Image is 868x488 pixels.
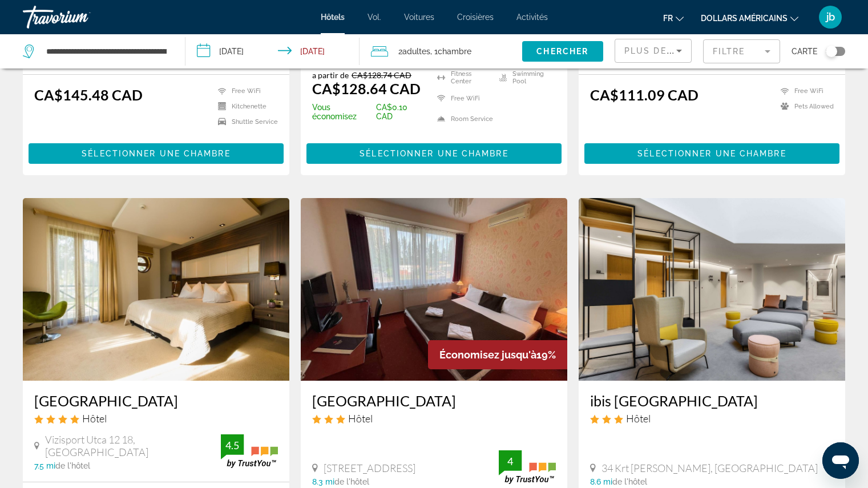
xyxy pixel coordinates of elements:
[82,149,230,158] span: Sélectionner une chambre
[612,477,647,486] span: de l'hôtel
[590,392,834,409] a: ibis [GEOGRAPHIC_DATA]
[775,102,834,111] li: Pets Allowed
[212,102,278,111] li: Kitchenette
[438,47,471,56] span: Chambre
[312,103,423,121] p: CA$0.10 CAD
[29,143,284,164] button: Sélectionner une chambre
[334,477,369,486] span: de l'hôtel
[312,392,556,409] a: [GEOGRAPHIC_DATA]
[324,462,415,474] span: [STREET_ADDRESS]
[398,43,430,59] span: 2
[306,143,562,164] button: Sélectionner une chambre
[499,454,522,468] div: 4
[499,450,556,484] img: trustyou-badge.svg
[221,438,244,452] div: 4.5
[601,462,818,474] span: 34 Krt [PERSON_NAME], [GEOGRAPHIC_DATA]
[312,103,373,121] span: Vous économisez
[815,5,845,29] button: Menu utilisateur
[822,442,859,479] iframe: Bouton de lancement de la fenêtre de messagerie
[626,412,651,425] span: Hôtel
[624,44,682,58] mat-select: Sort by
[703,39,780,64] button: Filter
[312,412,556,425] div: 3 star Hotel
[663,14,673,23] font: fr
[584,146,839,159] a: Sélectionner une chambre
[590,86,699,103] ins: CA$111.09 CAD
[23,198,289,381] img: Hotel image
[312,80,421,97] ins: CA$128.64 CAD
[494,70,556,85] li: Swimming Pool
[430,43,471,59] span: , 1
[522,41,603,62] button: Chercher
[431,70,494,85] li: Fitness Center
[185,34,360,68] button: Check-in date: Sep 7, 2025 Check-out date: Sep 8, 2025
[637,149,786,158] span: Sélectionner une chambre
[34,412,278,425] div: 4 star Hotel
[29,146,284,159] a: Sélectionner une chambre
[590,477,612,486] span: 8.6 mi
[439,349,536,361] span: Économisez jusqu'à
[624,46,777,55] span: Plus de grandes économies
[701,14,788,23] font: dollars américains
[306,146,562,159] a: Sélectionner une chambre
[368,13,381,22] a: Vol.
[404,13,434,22] a: Voitures
[34,461,55,470] span: 7.5 mi
[312,477,334,486] span: 8.3 mi
[212,86,278,96] li: Free WiFi
[428,340,567,369] div: 19%
[817,46,845,57] button: Toggle map
[82,412,107,425] span: Hôtel
[584,143,839,164] button: Sélectionner une chambre
[321,13,345,22] a: Hôtels
[826,11,835,23] font: jb
[579,198,845,381] img: Hotel image
[431,111,494,126] li: Room Service
[536,47,588,56] span: Chercher
[23,2,137,32] a: Travorium
[663,10,684,26] button: Changer de langue
[701,10,798,26] button: Changer de devise
[792,43,817,59] span: Carte
[34,86,143,103] ins: CA$145.48 CAD
[360,149,508,158] span: Sélectionner une chambre
[45,433,221,458] span: Vizisport Utca 12 18, [GEOGRAPHIC_DATA]
[457,13,494,22] a: Croisières
[402,47,430,56] span: Adultes
[516,13,548,22] a: Activités
[775,86,834,96] li: Free WiFi
[312,70,349,80] span: a partir de
[431,91,494,106] li: Free WiFi
[348,412,373,425] span: Hôtel
[212,117,278,127] li: Shuttle Service
[55,461,90,470] span: de l'hôtel
[301,198,567,381] img: Hotel image
[221,434,278,468] img: trustyou-badge.svg
[352,70,411,80] del: CA$128.74 CAD
[590,412,834,425] div: 3 star Hotel
[360,34,522,68] button: Travelers: 2 adults, 0 children
[34,392,278,409] a: [GEOGRAPHIC_DATA]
